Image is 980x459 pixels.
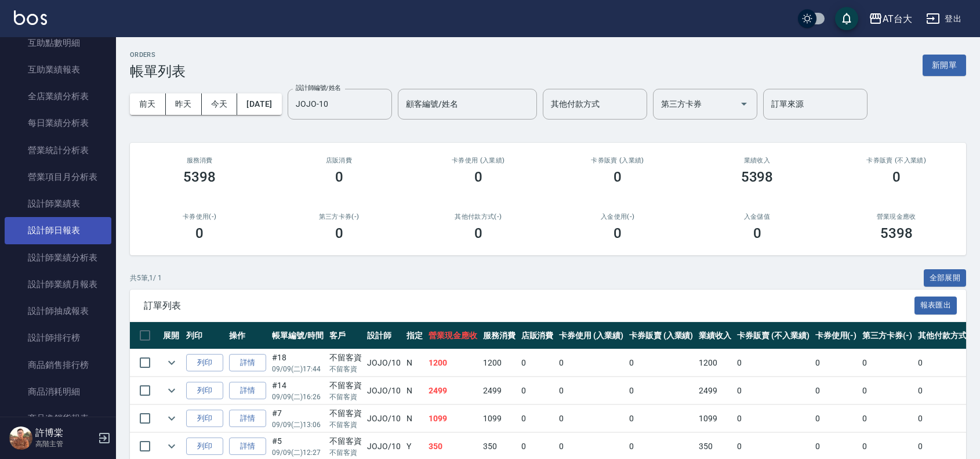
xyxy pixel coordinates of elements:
h3: 0 [753,225,761,241]
th: 展開 [160,322,183,349]
h2: 入金儲值 [701,213,812,221]
th: 設計師 [364,322,404,349]
h2: 業績收入 [701,157,812,164]
div: AT台大 [883,12,912,26]
th: 客戶 [326,322,365,349]
a: 商品進銷貨報表 [5,405,111,432]
h2: 卡券使用(-) [144,213,255,221]
a: 互助點數明細 [5,30,111,56]
th: 指定 [404,322,426,349]
a: 詳情 [229,438,266,456]
th: 操作 [226,322,269,349]
td: 1200 [426,349,480,377]
h5: 許博棠 [35,427,95,439]
td: N [404,405,426,432]
td: 0 [812,377,860,404]
td: 1200 [480,349,518,377]
a: 營業統計分析表 [5,137,111,164]
th: 服務消費 [480,322,518,349]
th: 第三方卡券(-) [859,322,915,349]
td: 0 [734,349,812,377]
td: 0 [734,405,812,432]
a: 營業項目月分析表 [5,164,111,190]
button: 新開單 [923,55,966,76]
a: 設計師抽成報表 [5,298,111,324]
h3: 0 [474,225,482,241]
td: JOJO /10 [364,377,404,404]
td: 0 [626,377,696,404]
button: AT台大 [864,7,917,31]
td: #7 [269,405,326,432]
h2: 店販消費 [283,157,394,164]
td: 0 [556,405,626,432]
a: 設計師業績表 [5,190,111,217]
th: 店販消費 [518,322,557,349]
h2: 第三方卡券(-) [283,213,394,221]
button: expand row [163,382,180,399]
button: 全部展開 [924,269,967,287]
div: 不留客資 [329,352,362,364]
p: 不留客資 [329,420,362,430]
td: 0 [556,349,626,377]
a: 設計師日報表 [5,217,111,244]
button: 報表匯出 [914,297,957,315]
h2: 卡券販賣 (入業績) [562,157,673,164]
a: 詳情 [229,354,266,372]
img: Logo [14,10,47,25]
th: 卡券販賣 (入業績) [626,322,696,349]
h2: 營業現金應收 [841,213,952,221]
button: expand row [163,410,180,427]
h3: 0 [892,169,901,185]
p: 09/09 (二) 13:06 [272,420,324,430]
button: 列印 [186,382,223,400]
td: 2499 [480,377,518,404]
button: 登出 [921,8,966,30]
h3: 5398 [741,169,774,185]
button: save [835,7,858,30]
button: [DATE] [237,93,281,115]
th: 卡券使用 (入業績) [556,322,626,349]
p: 不留客資 [329,364,362,374]
td: 0 [812,349,860,377]
th: 其他付款方式(-) [915,322,979,349]
td: N [404,349,426,377]
td: 0 [859,377,915,404]
th: 業績收入 [696,322,734,349]
td: 0 [556,377,626,404]
button: 今天 [202,93,238,115]
h3: 0 [335,225,343,241]
th: 卡券販賣 (不入業績) [734,322,812,349]
td: 0 [626,349,696,377]
td: 0 [915,405,979,432]
h2: 其他付款方式(-) [423,213,534,221]
button: Open [735,95,753,113]
p: 09/09 (二) 17:44 [272,364,324,374]
div: 不留客資 [329,435,362,447]
h3: 服務消費 [144,157,255,164]
h3: 5398 [880,225,913,241]
th: 卡券使用(-) [812,322,860,349]
td: N [404,377,426,404]
h3: 帳單列表 [130,63,186,79]
button: 昨天 [166,93,202,115]
h3: 0 [614,169,622,185]
td: 0 [518,377,557,404]
a: 互助業績報表 [5,56,111,83]
p: 09/09 (二) 12:27 [272,447,324,458]
button: expand row [163,354,180,371]
h3: 0 [614,225,622,241]
h3: 0 [335,169,343,185]
td: 0 [915,349,979,377]
td: 0 [734,377,812,404]
td: 1099 [696,405,734,432]
a: 詳情 [229,382,266,400]
th: 營業現金應收 [426,322,480,349]
td: 0 [859,405,915,432]
p: 高階主管 [35,439,95,449]
td: JOJO /10 [364,349,404,377]
span: 訂單列表 [144,300,914,312]
td: 2499 [696,377,734,404]
td: 0 [859,349,915,377]
h2: 卡券使用 (入業績) [423,157,534,164]
h2: 入金使用(-) [562,213,673,221]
